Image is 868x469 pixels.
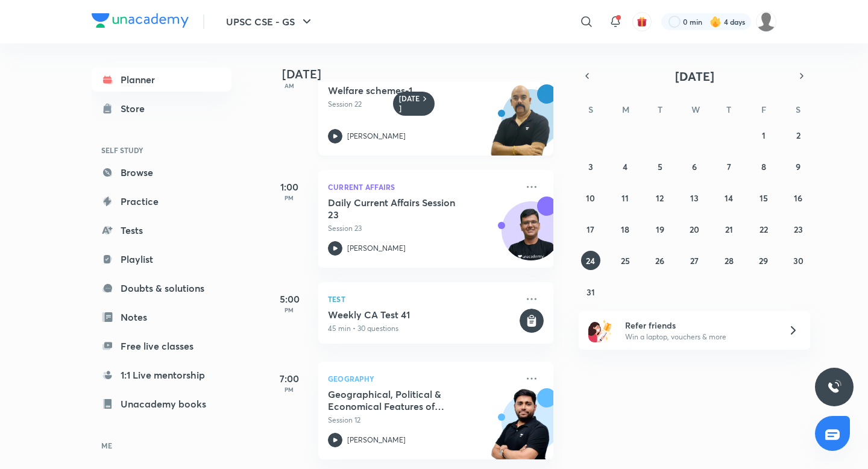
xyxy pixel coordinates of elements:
button: August 28, 2025 [719,251,738,270]
abbr: August 27, 2025 [690,255,699,266]
p: [PERSON_NAME] [347,131,406,142]
button: August 10, 2025 [581,188,600,207]
a: Browse [92,160,231,184]
a: Company Logo [92,13,189,31]
abbr: Monday [622,104,629,115]
abbr: August 14, 2025 [725,192,733,204]
p: 45 min • 30 questions [328,323,517,334]
abbr: August 18, 2025 [621,224,629,235]
button: August 11, 2025 [615,188,635,207]
button: August 31, 2025 [581,282,600,301]
button: August 15, 2025 [754,188,773,207]
abbr: Saturday [796,104,800,115]
a: Doubts & solutions [92,276,231,300]
abbr: Tuesday [658,104,662,115]
abbr: August 11, 2025 [621,192,629,204]
p: PM [265,306,313,313]
button: August 24, 2025 [581,251,600,270]
abbr: August 28, 2025 [725,255,734,266]
button: August 23, 2025 [788,219,808,239]
p: Test [328,292,517,306]
abbr: August 21, 2025 [725,224,733,235]
a: Playlist [92,247,231,271]
abbr: August 30, 2025 [793,255,804,266]
a: 1:1 Live mentorship [92,363,231,387]
h6: SELF STUDY [92,140,231,160]
img: referral [588,318,612,342]
button: UPSC CSE - GS [219,10,321,34]
button: [DATE] [596,68,793,84]
button: August 6, 2025 [685,157,704,176]
button: August 26, 2025 [650,251,670,270]
abbr: August 2, 2025 [796,130,800,141]
abbr: Thursday [726,104,731,115]
img: avatar [637,16,647,27]
button: August 5, 2025 [650,157,670,176]
button: August 14, 2025 [719,188,738,207]
button: August 7, 2025 [719,157,738,176]
a: Store [92,96,231,121]
abbr: August 29, 2025 [759,255,768,266]
abbr: August 23, 2025 [794,224,803,235]
h5: 7:00 [265,371,313,386]
p: Current Affairs [328,180,517,194]
button: August 2, 2025 [788,125,808,145]
abbr: August 25, 2025 [621,255,630,266]
button: August 30, 2025 [788,251,808,270]
h4: [DATE] [282,67,565,81]
div: Store [121,101,152,116]
img: ttu [827,380,841,394]
button: August 3, 2025 [581,157,600,176]
abbr: August 10, 2025 [586,192,595,204]
img: Avatar [502,208,560,266]
abbr: August 7, 2025 [727,161,731,172]
button: August 22, 2025 [754,219,773,239]
abbr: August 15, 2025 [759,192,768,204]
abbr: August 20, 2025 [690,224,699,235]
a: Unacademy books [92,392,231,416]
button: August 16, 2025 [788,188,808,207]
button: August 20, 2025 [685,219,704,239]
abbr: August 26, 2025 [655,255,664,266]
button: August 4, 2025 [615,157,635,176]
abbr: August 12, 2025 [656,192,664,204]
p: [PERSON_NAME] [347,435,406,445]
abbr: Sunday [588,104,593,115]
a: Free live classes [92,334,231,358]
p: Session 12 [328,415,517,426]
button: avatar [632,12,652,31]
h5: Welfare schemes-1 [328,84,478,96]
button: August 9, 2025 [788,157,808,176]
abbr: August 5, 2025 [658,161,662,172]
h5: Weekly CA Test 41 [328,309,517,321]
button: August 29, 2025 [754,251,773,270]
abbr: August 16, 2025 [794,192,802,204]
button: August 18, 2025 [615,219,635,239]
abbr: August 19, 2025 [656,224,664,235]
img: wassim [756,11,776,32]
p: AM [265,82,313,89]
a: Planner [92,68,231,92]
span: [DATE] [675,68,714,84]
abbr: August 4, 2025 [623,161,627,172]
abbr: August 3, 2025 [588,161,593,172]
a: Notes [92,305,231,329]
h6: Refer friends [625,319,773,332]
p: Geography [328,371,517,386]
h5: 5:00 [265,292,313,306]
img: streak [709,16,722,28]
abbr: Friday [761,104,766,115]
h6: [DATE] [399,94,420,113]
abbr: August 13, 2025 [690,192,699,204]
abbr: August 9, 2025 [796,161,800,172]
button: August 25, 2025 [615,251,635,270]
p: Win a laptop, vouchers & more [625,332,773,342]
a: Tests [92,218,231,242]
img: unacademy [487,84,553,168]
p: PM [265,194,313,201]
button: August 8, 2025 [754,157,773,176]
button: August 19, 2025 [650,219,670,239]
h5: 1:00 [265,180,313,194]
abbr: August 31, 2025 [587,286,595,298]
p: Session 23 [328,223,517,234]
